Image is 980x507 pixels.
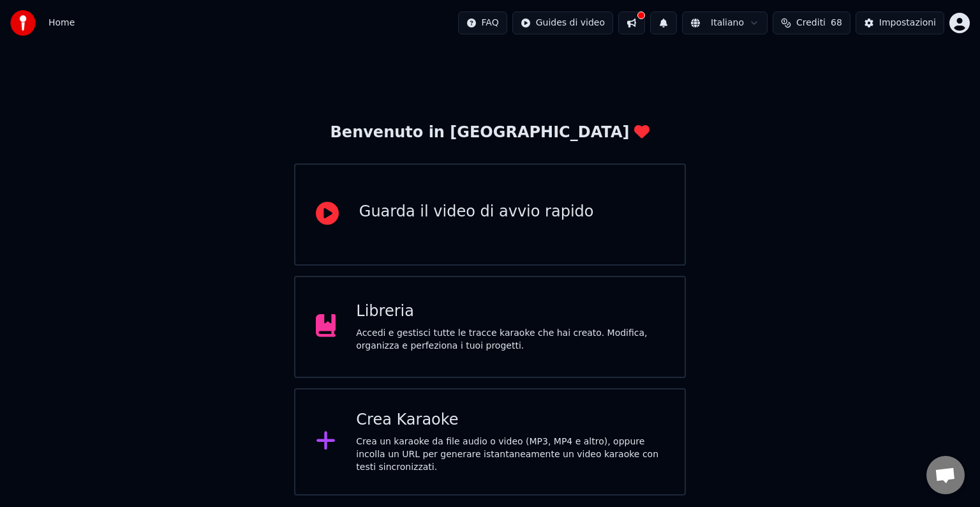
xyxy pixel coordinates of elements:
div: Guarda il video di avvio rapido [359,202,594,222]
button: Impostazioni [856,11,944,34]
div: Impostazioni [879,17,936,29]
span: Home [48,17,75,29]
img: youka [10,10,36,36]
button: Crediti68 [773,11,850,34]
div: Benvenuto in [GEOGRAPHIC_DATA] [330,123,650,143]
button: Guides di video [512,11,613,34]
div: Libreria [356,301,664,322]
div: Crea un karaoke da file audio o video (MP3, MP4 e altro), oppure incolla un URL per generare ista... [356,435,664,474]
div: Accedi e gestisci tutte le tracce karaoke che hai creato. Modifica, organizza e perfeziona i tuoi... [356,327,664,352]
div: Crea Karaoke [356,410,664,430]
a: Aprire la chat [926,456,965,494]
span: 68 [831,17,842,29]
span: Crediti [796,17,826,29]
button: FAQ [458,11,507,34]
nav: breadcrumb [48,17,75,29]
